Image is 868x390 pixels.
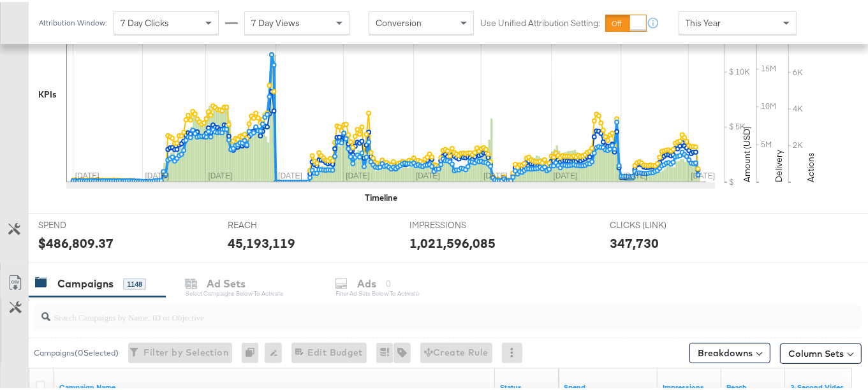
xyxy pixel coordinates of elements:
button: Breakdowns [689,341,770,361]
span: REACH [228,217,323,229]
div: Campaigns ( 0 Selected) [34,345,119,357]
div: 347,730 [610,232,659,250]
button: Column Sets [780,342,862,362]
div: 45,193,119 [228,232,295,250]
text: Amount (USD) [741,124,753,180]
div: Attribution Window: [38,17,107,25]
span: CLICKS (LINK) [610,217,705,229]
span: 7 Day Clicks [121,15,169,27]
div: KPIs [38,87,57,99]
div: 1,021,596,085 [409,232,496,250]
text: Delivery [773,148,784,180]
span: Conversion [376,15,422,27]
div: 1148 [123,277,146,288]
span: IMPRESSIONS [409,217,505,229]
span: SPEND [38,217,134,229]
text: Actions [805,150,816,180]
div: Campaigns [57,275,114,289]
input: Search Campaigns by Name, ID or Objective [50,298,788,322]
div: Timeline [365,190,398,202]
span: 7 Day Views [251,15,300,27]
label: Use Unified Attribution Setting: [480,15,600,27]
span: This Year [686,15,721,27]
div: $486,809.37 [38,232,114,250]
div: 0 [242,341,265,361]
